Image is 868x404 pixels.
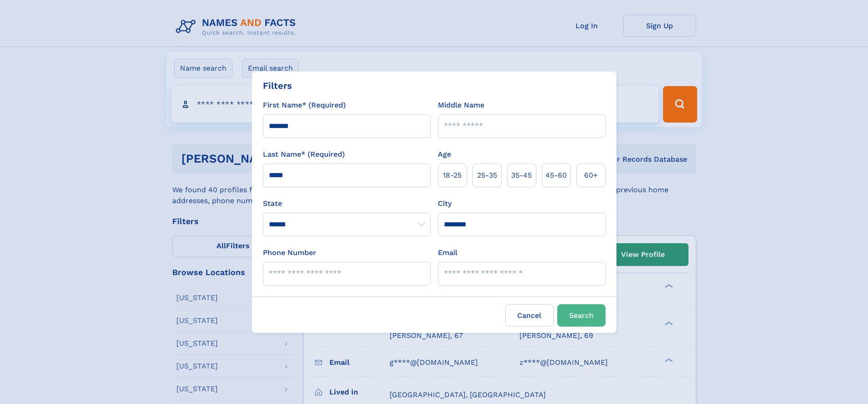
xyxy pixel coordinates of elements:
[438,198,452,209] label: City
[511,170,532,181] span: 35‑45
[557,304,606,327] button: Search
[263,198,431,209] label: State
[477,170,497,181] span: 25‑35
[263,247,316,258] label: Phone Number
[263,79,292,92] div: Filters
[438,149,451,160] label: Age
[545,170,567,181] span: 45‑60
[584,170,598,181] span: 60+
[438,100,484,111] label: Middle Name
[443,170,462,181] span: 18‑25
[438,247,457,258] label: Email
[263,149,345,160] label: Last Name* (Required)
[505,304,554,327] label: Cancel
[263,100,346,111] label: First Name* (Required)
